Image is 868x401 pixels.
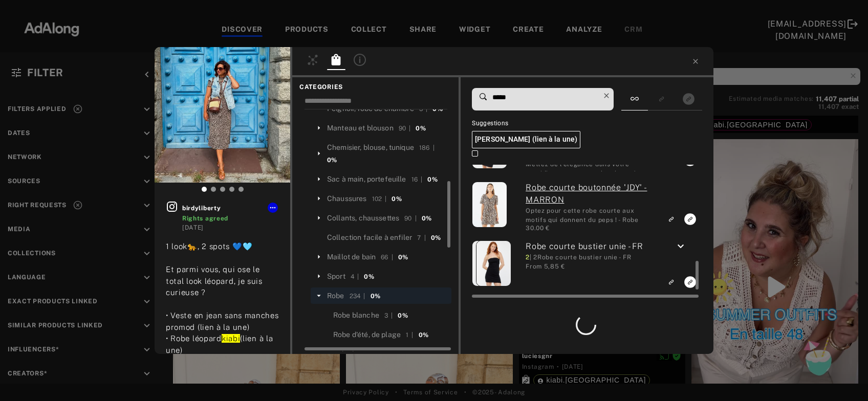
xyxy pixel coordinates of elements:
div: Robe d'été, de plage [333,329,401,340]
button: Link to exact product [681,275,700,289]
div: 0% [427,175,437,184]
div: Widget de chat [817,352,868,401]
button: Show only similar products linked [652,92,671,106]
div: Mettez de l'élégance dans votre quotidien avec cette robe classe à enfiler ! - Robe courte - Col ... [526,160,656,177]
div: Robe [327,291,344,301]
div: 0% [398,253,408,262]
a: (ada-kiabi-17975) Robe courte boutonnée 'JDY' - MARRON: Optez pour cette robe courte aux motifs q... [526,182,656,206]
div: 16 | [411,175,423,184]
i: keyboard_arrow_down [675,240,687,253]
h6: [PERSON_NAME] (lien à la une) [472,131,580,148]
div: 0% [422,214,431,223]
iframe: Chat Widget [817,352,868,401]
div: 0% [364,272,374,281]
button: Show only exact products linked [679,92,698,106]
div: 90 | [399,124,411,133]
div: Sport [327,271,345,282]
span: 1 look🐆, 2 spots 💙🩵 Et parmi vous, qui ose le total look léopard, je suis curieuse ? • Veste en j... [166,242,279,377]
div: 0% [419,330,428,340]
div: Optez pour cette robe courte aux motifs qui donnent du peps ! - Robe courte 'JDY' - En maille gau... [526,206,656,224]
button: Link to similar product [662,275,681,289]
div: 186 | [419,143,435,152]
div: 7 | [417,233,426,242]
div: Chaussures [327,193,367,204]
div: Sac à main, portefeuille [327,174,406,185]
span: Rights agreed [182,215,228,222]
div: 0% [327,155,337,165]
span: CATEGORIES [299,82,451,92]
div: | 2 Robe courte bustier unie - FR [526,253,643,262]
div: Collection facile à enfiler [327,232,412,243]
div: Chemisier, blouse, tunique [327,142,414,153]
span: Suggestions [472,119,547,129]
div: 102 | [372,194,387,204]
span: 2 [526,254,530,261]
div: 0% [392,194,401,204]
div: Collants, chaussettes [327,213,399,224]
div: Maillot de bain [327,252,376,262]
div: 234 | [350,292,365,301]
mark: kiabi [222,334,241,343]
span: birdyliberty [182,204,279,213]
div: Manteau et blouson [327,123,394,133]
div: 1 | [406,330,414,340]
div: 4 | [351,272,359,281]
div: 66 | [381,253,393,262]
div: 90 | [404,214,417,223]
img: robe-courte-bustier-unie-bleu-cxs88_2_fr1.jpg [472,241,507,286]
div: 0% [398,311,407,320]
img: robe-courte-boutonnee-jdy-leopard-dnx47_2_fr1.jpg [472,182,507,227]
time: 2025-08-19T18:42:07.000Z [182,224,204,231]
div: 0% [416,124,425,133]
button: Link to similar product [662,212,681,226]
div: 3 | [384,311,393,320]
div: 30,00 € [526,224,656,233]
div: From 5,85 € [526,262,643,271]
div: Robe blanche [333,310,379,321]
div: 0% [371,292,380,301]
div: 0% [431,233,441,242]
img: robe-courte-bustier-unie-noir-cxs88_1_fr1.jpg [476,241,511,286]
button: Link to exact product [681,212,700,226]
